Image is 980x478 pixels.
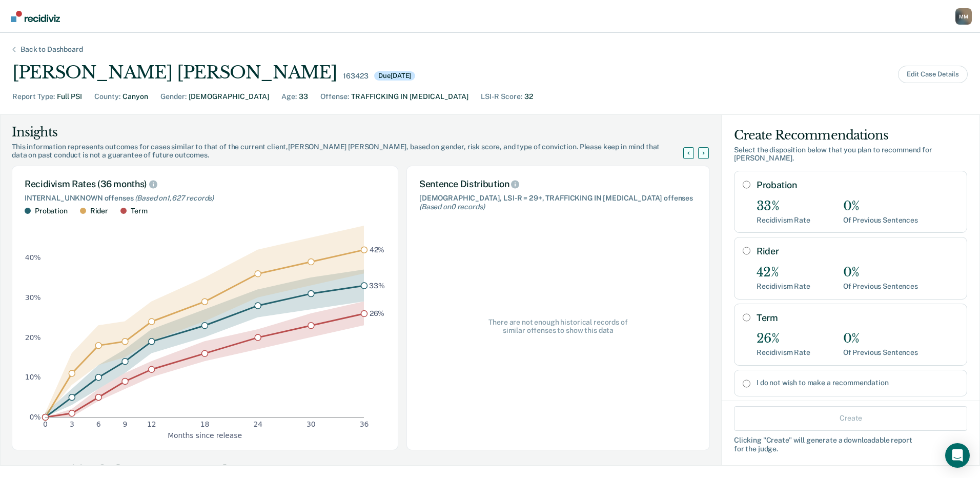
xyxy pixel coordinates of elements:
div: Back to Dashboard [8,45,95,54]
g: x-axis tick label [43,420,369,428]
button: Create [734,406,967,430]
text: 0 [43,420,48,428]
div: Of Previous Sentences [843,282,918,291]
div: Create Recommendations [734,127,967,144]
div: Clicking " Create " will generate a downloadable report for the judge. [734,435,967,453]
label: Term [757,312,958,324]
div: Gender : [160,91,187,102]
div: Insights [12,124,696,141]
div: 163423 [343,72,368,81]
div: This information represents outcomes for cases similar to that of the current client, [PERSON_NAM... [12,143,696,160]
div: 0% [843,265,918,280]
span: (Based on 0 records ) [419,203,484,211]
div: [DEMOGRAPHIC_DATA] [189,91,269,102]
div: Offense : [320,91,349,102]
div: Select the disposition below that you plan to recommend for [PERSON_NAME] . [734,146,967,163]
div: 0% [843,331,918,346]
button: Profile dropdown button [955,8,972,25]
g: text [369,245,385,317]
text: 6 [96,420,101,428]
text: 33% [369,281,385,289]
label: Rider [757,246,958,257]
g: x-axis label [168,431,242,439]
div: Sentence Distribution [419,178,697,190]
img: Recidiviz [11,11,60,22]
div: Of Previous Sentences [843,216,918,225]
text: 30% [25,293,41,301]
div: 0% [843,199,918,214]
button: Edit Case Details [898,66,968,83]
div: 33% [757,199,810,214]
g: y-axis tick label [25,253,41,421]
text: 0% [30,413,41,421]
text: 18 [200,420,210,428]
div: Probation [35,207,68,215]
div: Open Intercom Messenger [945,443,970,468]
text: 30 [307,420,316,428]
div: Term [131,207,147,215]
div: Recidivism Rates (36 months) [25,178,385,190]
div: [PERSON_NAME] [PERSON_NAME] [12,62,337,83]
div: Rider [90,207,108,215]
div: 33 [299,91,308,102]
div: 26% [757,331,810,346]
text: 36 [360,420,369,428]
g: area [45,226,364,417]
div: Due [DATE] [374,71,415,81]
div: Of Previous Sentences [843,348,918,357]
div: Recidivism Rate [757,282,810,291]
div: Age : [281,91,297,102]
text: 10% [25,373,41,381]
span: There are not enough historical records of similar offenses to show this data [485,318,631,335]
div: Canyon [122,91,148,102]
div: Recidivism Rate [757,216,810,225]
text: 20% [25,333,41,341]
label: Probation [757,180,958,191]
text: 24 [253,420,262,428]
div: Full PSI [57,91,82,102]
div: M M [955,8,972,25]
div: Recidivism Rate [757,348,810,357]
div: 42% [757,265,810,280]
div: LSI-R Score : [481,91,522,102]
text: 42% [370,245,385,253]
div: Report Type : [12,91,55,102]
text: 12 [147,420,156,428]
span: (Based on 1,627 records ) [135,194,214,202]
div: TRAFFICKING IN [MEDICAL_DATA] [351,91,468,102]
text: 26% [370,309,385,317]
text: 9 [123,420,128,428]
label: I do not wish to make a recommendation [757,379,958,387]
div: INTERNAL_UNKNOWN offenses [25,194,385,203]
text: 40% [25,253,41,262]
text: 3 [70,420,74,428]
div: County : [94,91,120,102]
div: 32 [524,91,533,102]
div: [DEMOGRAPHIC_DATA], LSI-R = 29+, TRAFFICKING IN [MEDICAL_DATA] offenses [419,194,697,211]
text: Months since release [168,431,242,439]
